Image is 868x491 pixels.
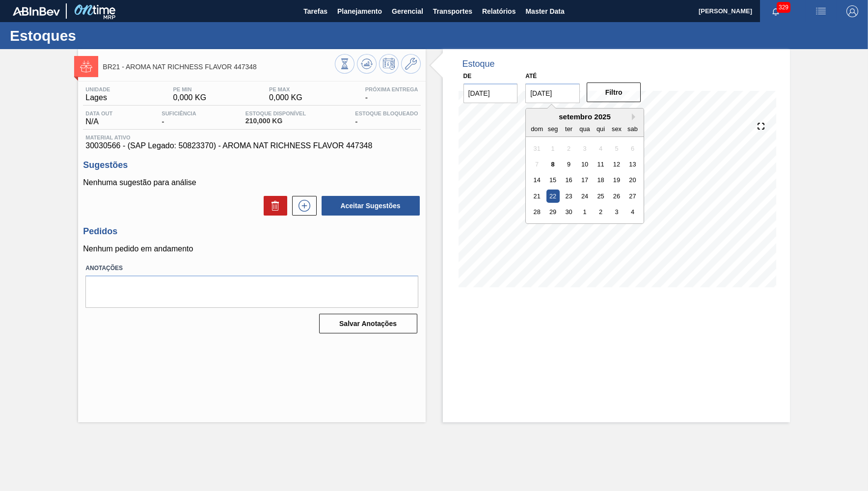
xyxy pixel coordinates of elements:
[317,195,421,217] div: Aceitar Sugestões
[433,5,472,17] span: Transportes
[530,190,543,203] div: Choose domingo, 21 de setembro de 2025
[303,5,327,17] span: Tarefas
[562,158,575,171] div: Choose terça-feira, 9 de setembro de 2025
[259,196,287,216] div: Excluir Sugestões
[482,5,515,17] span: Relatórios
[335,54,354,74] button: Visão Geral dos Estoques
[610,205,624,218] div: Choose sexta-feira, 3 de outubro de 2025
[322,196,420,216] button: Aceitar Sugestões
[578,173,592,187] div: Choose quarta-feira, 17 de setembro de 2025
[337,5,382,17] span: Planejamento
[401,54,421,74] button: Ir ao Master Data / Geral
[245,117,306,125] span: 210,000 KG
[530,205,543,218] div: Choose domingo, 28 de setembro de 2025
[159,110,198,126] div: -
[530,122,543,135] div: dom
[83,226,420,237] h3: Pedidos
[85,110,112,116] span: Data out
[530,173,543,187] div: Choose domingo, 14 de setembro de 2025
[626,141,639,155] div: Not available sábado, 6 de setembro de 2025
[594,122,607,135] div: qui
[525,73,537,80] label: Até
[626,158,639,171] div: Choose sábado, 13 de setembro de 2025
[353,110,420,126] div: -
[83,110,115,126] div: N/A
[357,54,377,74] button: Atualizar Gráfico
[355,110,418,116] span: Estoque Bloqueado
[530,141,543,155] div: Not available domingo, 31 de agosto de 2025
[379,54,399,74] button: Programar Estoque
[392,5,423,17] span: Gerencial
[10,30,184,41] h1: Estoques
[610,158,624,171] div: Choose sexta-feira, 12 de setembro de 2025
[546,190,560,203] div: Choose segunda-feira, 22 de setembro de 2025
[85,261,418,275] label: Anotações
[103,63,334,71] span: BR21 - AROMA NAT RICHNESS FLAVOR 447348
[610,190,624,203] div: Choose sexta-feira, 26 de setembro de 2025
[578,158,592,171] div: Choose quarta-feira, 10 de setembro de 2025
[245,110,306,116] span: Estoque Disponível
[594,173,607,187] div: Choose quinta-feira, 18 de setembro de 2025
[632,113,639,120] button: Next Month
[760,4,791,18] button: Notificações
[526,112,644,121] div: setembro 2025
[462,59,495,69] div: Estoque
[463,83,518,103] input: dd/mm/yyyy
[626,190,639,203] div: Choose sábado, 27 de setembro de 2025
[83,160,420,170] h3: Sugestões
[85,93,110,102] span: Lages
[85,86,110,92] span: Unidade
[562,122,575,135] div: ter
[626,205,639,218] div: Choose sábado, 4 de outubro de 2025
[85,141,418,150] span: 30030566 - (SAP Legado: 50823370) - AROMA NAT RICHNESS FLAVOR 447348
[562,141,575,155] div: Not available terça-feira, 2 de setembro de 2025
[610,141,624,155] div: Not available sexta-feira, 5 de setembro de 2025
[777,2,790,13] span: 329
[463,73,472,80] label: De
[287,196,317,216] div: Nova sugestão
[162,110,196,116] span: Suficiência
[80,60,92,73] img: Ícone
[626,173,639,187] div: Choose sábado, 20 de setembro de 2025
[578,122,592,135] div: qua
[610,173,624,187] div: Choose sexta-feira, 19 de setembro de 2025
[546,141,560,155] div: Not available segunda-feira, 1 de setembro de 2025
[83,178,420,187] p: Nenhuma sugestão para análise
[594,158,607,171] div: Choose quinta-feira, 11 de setembro de 2025
[269,86,302,92] span: PE MAX
[13,7,60,16] img: TNhmsLtSVTkK8tSr43FrP2fwEKptu5GPRR3wAAAABJRU5ErkJggg==
[173,86,206,92] span: PE MIN
[546,122,560,135] div: seg
[578,141,592,155] div: Not available quarta-feira, 3 de setembro de 2025
[546,173,560,187] div: Choose segunda-feira, 15 de setembro de 2025
[85,135,418,140] span: Material ativo
[626,122,639,135] div: sab
[530,158,543,171] div: Not available domingo, 7 de setembro de 2025
[529,140,641,220] div: month 2025-09
[525,5,564,17] span: Master Data
[594,190,607,203] div: Choose quinta-feira, 25 de setembro de 2025
[319,314,417,333] button: Salvar Anotações
[173,93,206,102] span: 0,000 KG
[578,205,592,218] div: Choose quarta-feira, 1 de outubro de 2025
[546,158,560,171] div: Choose segunda-feira, 8 de setembro de 2025
[562,205,575,218] div: Choose terça-feira, 30 de setembro de 2025
[83,245,420,253] p: Nenhum pedido em andamento
[562,173,575,187] div: Choose terça-feira, 16 de setembro de 2025
[546,205,560,218] div: Choose segunda-feira, 29 de setembro de 2025
[846,5,858,17] img: Logout
[562,190,575,203] div: Choose terça-feira, 23 de setembro de 2025
[594,205,607,218] div: Choose quinta-feira, 2 de outubro de 2025
[525,83,580,103] input: dd/mm/yyyy
[594,141,607,155] div: Not available quinta-feira, 4 de setembro de 2025
[578,190,592,203] div: Choose quarta-feira, 24 de setembro de 2025
[610,122,624,135] div: sex
[815,5,827,17] img: userActions
[365,86,418,92] span: Próxima Entrega
[269,93,302,102] span: 0,000 KG
[587,82,641,102] button: Filtro
[363,86,421,102] div: -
